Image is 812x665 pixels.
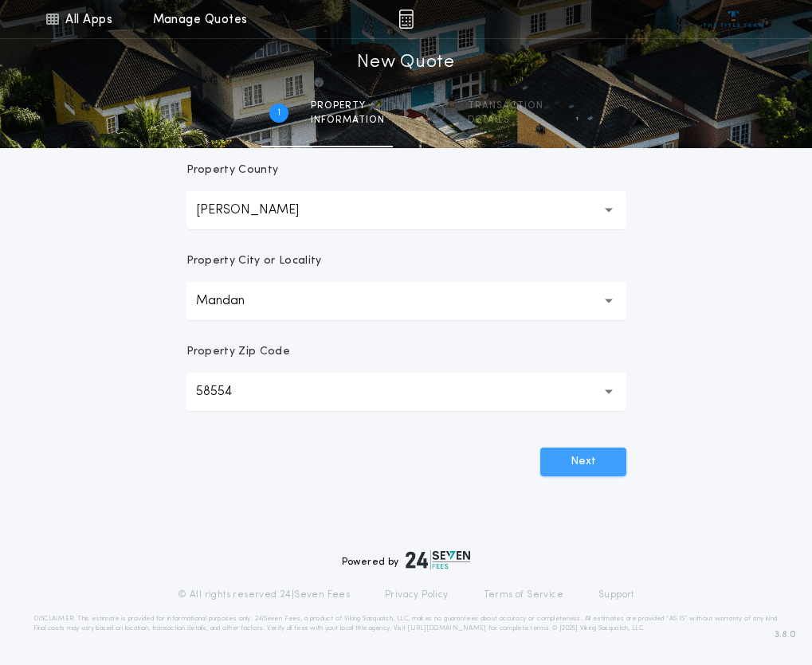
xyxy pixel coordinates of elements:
[178,589,350,601] p: © All rights reserved. 24|Seven Fees
[357,50,454,76] h1: New Quote
[468,100,543,112] span: Transaction
[186,373,626,411] button: 58554
[468,114,543,127] span: details
[196,382,257,401] p: 58554
[775,628,796,642] span: 3.8.0
[406,550,471,569] img: logo
[196,201,324,220] p: [PERSON_NAME]
[186,344,290,360] p: Property Zip Code
[186,191,626,229] button: [PERSON_NAME]
[540,448,626,476] button: Next
[186,253,322,269] p: Property City or Locality
[704,11,763,27] img: vs-icon
[407,625,486,632] a: [URL][DOMAIN_NAME]
[598,589,634,601] a: Support
[398,10,414,29] img: img
[484,589,563,601] a: Terms of Service
[433,107,438,119] h2: 2
[342,550,471,569] div: Powered by
[196,291,270,311] p: Mandan
[385,589,449,601] a: Privacy Policy
[311,100,385,112] span: Property
[33,614,779,633] p: DISCLAIMER: This estimate is provided for informational purposes only. 24|Seven Fees, a product o...
[277,107,280,119] h2: 1
[311,114,385,127] span: information
[186,162,279,178] p: Property County
[186,282,626,320] button: Mandan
